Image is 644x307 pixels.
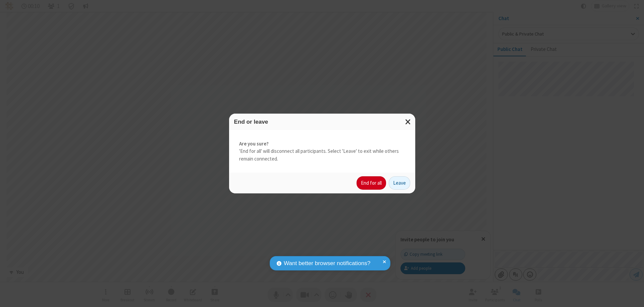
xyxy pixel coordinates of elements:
button: Leave [389,176,410,190]
h3: End or leave [234,119,410,125]
button: Close modal [401,114,415,130]
div: 'End for all' will disconnect all participants. Select 'Leave' to exit while others remain connec... [229,130,415,173]
strong: Are you sure? [239,140,405,148]
button: End for all [357,176,386,190]
span: Want better browser notifications? [284,259,370,268]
